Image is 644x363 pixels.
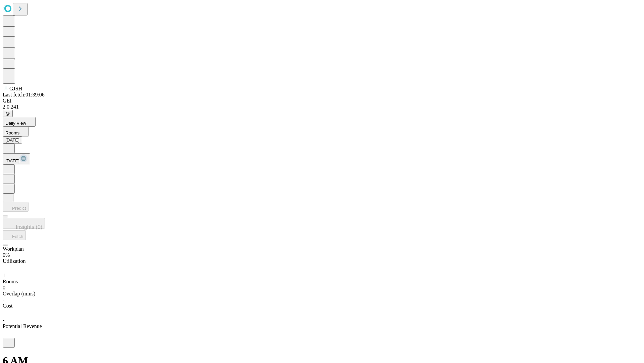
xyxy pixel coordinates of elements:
span: @ [5,111,10,116]
span: Last fetch: 01:39:06 [3,92,45,97]
span: Potential Revenue [3,323,42,329]
span: Cost [3,303,12,309]
button: Fetch [3,230,26,240]
span: Overlap (mins) [3,291,35,296]
span: GJSH [9,86,22,91]
span: Rooms [5,130,19,135]
span: 0% [3,252,10,258]
div: GEI [3,98,641,104]
span: 0 [3,285,5,290]
div: 2.0.241 [3,104,641,110]
span: 1 [3,273,5,278]
span: [DATE] [5,158,19,163]
span: - [3,317,4,323]
button: Rooms [3,127,29,136]
button: [DATE] [3,136,22,144]
button: Daily View [3,117,36,127]
button: Predict [3,202,29,212]
span: Workplan [3,246,24,252]
button: Insights (0) [3,218,45,229]
span: Rooms [3,279,18,284]
span: Insights (0) [16,224,42,230]
button: [DATE] [3,153,30,164]
button: @ [3,110,13,117]
span: - [3,297,4,302]
span: Utilization [3,258,25,264]
span: Daily View [5,121,26,126]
